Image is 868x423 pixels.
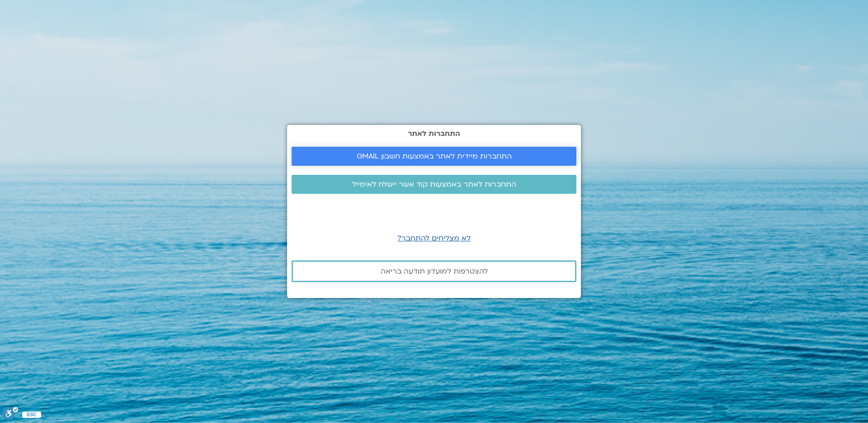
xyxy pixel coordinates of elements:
[397,233,471,243] a: לא מצליחים להתחבר?
[292,147,576,166] a: התחברות מיידית לאתר באמצעות חשבון GMAIL
[292,260,576,282] a: להצטרפות למועדון תודעה בריאה
[292,130,576,138] h2: התחברות לאתר
[381,267,488,275] span: להצטרפות למועדון תודעה בריאה
[352,180,516,188] span: התחברות לאתר באמצעות קוד אשר יישלח לאימייל
[357,152,512,160] span: התחברות מיידית לאתר באמצעות חשבון GMAIL
[292,175,576,194] a: התחברות לאתר באמצעות קוד אשר יישלח לאימייל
